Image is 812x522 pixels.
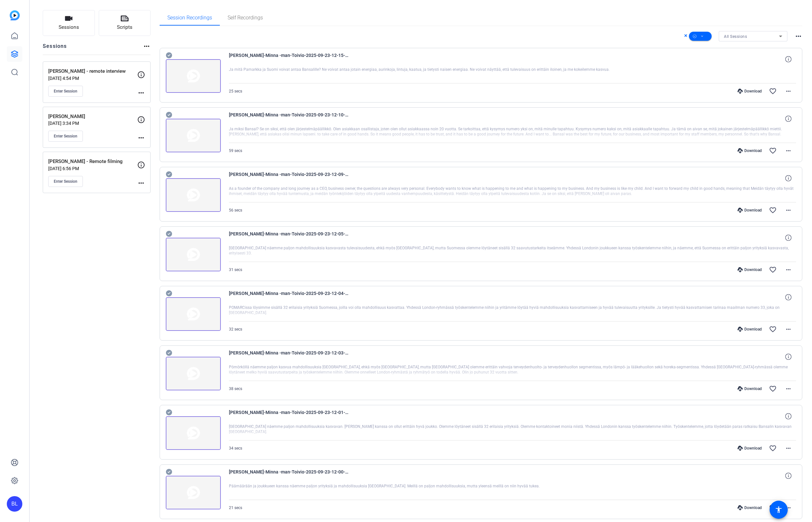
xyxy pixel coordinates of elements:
mat-icon: more_horiz [784,385,792,393]
mat-icon: more_horiz [784,87,792,95]
span: Self Recordings [228,15,263,20]
div: Download [734,208,765,213]
mat-icon: accessibility [775,506,783,514]
p: [DATE] 3:34 PM [48,121,137,126]
mat-icon: more_horiz [795,32,802,40]
h2: Sessions [43,42,67,55]
p: [PERSON_NAME] - remote interview [48,68,137,75]
mat-icon: more_horiz [784,444,792,452]
mat-icon: favorite_border [769,504,777,512]
mat-icon: favorite_border [769,87,777,95]
span: 31 secs [229,267,242,272]
span: 34 secs [229,446,242,451]
span: 32 secs [229,327,242,332]
button: Enter Session [48,176,83,187]
mat-icon: more_horiz [784,206,792,214]
img: thumb-nail [166,178,221,212]
img: thumb-nail [166,59,221,93]
mat-icon: more_horiz [143,42,151,50]
span: [PERSON_NAME]-Minna -man-Toivio-2025-09-23-12-10-51-101-0 [229,111,349,126]
div: BL [7,496,22,512]
p: [PERSON_NAME] - Remote filming [48,158,137,165]
mat-icon: more_horiz [784,147,792,155]
span: 25 secs [229,89,242,93]
button: Enter Session [48,86,83,97]
mat-icon: more_horiz [137,134,145,142]
mat-icon: favorite_border [769,147,777,155]
span: Scripts [117,24,132,31]
mat-icon: favorite_border [769,385,777,393]
span: [PERSON_NAME]-Minna -man-Toivio-2025-09-23-12-01-11-391-0 [229,408,349,424]
span: Session Recordings [167,15,212,20]
mat-icon: more_horiz [784,266,792,274]
span: Enter Session [54,134,77,139]
img: thumb-nail [166,119,221,152]
button: Scripts [99,10,151,36]
span: [PERSON_NAME]-Minna -man-Toivio-2025-09-23-12-04-25-843-0 [229,289,349,305]
img: thumb-nail [166,476,221,509]
span: 21 secs [229,506,242,510]
mat-icon: more_horiz [137,179,145,187]
button: Sessions [43,10,95,36]
span: All Sessions [724,34,747,39]
mat-icon: favorite_border [769,266,777,274]
mat-icon: favorite_border [769,325,777,333]
span: [PERSON_NAME]-Minna -man-Toivio-2025-09-23-12-09-28-815-0 [229,170,349,186]
div: Download [734,446,765,451]
p: [PERSON_NAME] [48,113,137,120]
span: Enter Session [54,89,77,94]
div: Download [734,505,765,510]
span: [PERSON_NAME]-Minna -man-Toivio-2025-09-23-12-00-25-392-0 [229,468,349,484]
span: [PERSON_NAME]-Minna -man-Toivio-2025-09-23-12-03-27-427-0 [229,349,349,364]
div: Download [734,148,765,153]
span: Enter Session [54,179,77,184]
mat-icon: favorite_border [769,444,777,452]
img: thumb-nail [166,238,221,271]
div: Download [734,327,765,332]
img: thumb-nail [166,297,221,331]
button: Enter Session [48,131,83,142]
span: Sessions [59,24,79,31]
p: [DATE] 6:56 PM [48,166,137,171]
span: [PERSON_NAME]-Minna -man-Toivio-2025-09-23-12-05-57-197-0 [229,230,349,245]
span: 59 secs [229,148,242,153]
div: Download [734,386,765,391]
img: thumb-nail [166,416,221,450]
span: [PERSON_NAME]-Minna -man-Toivio-2025-09-23-12-15-07-970-0 [229,51,349,67]
mat-icon: favorite_border [769,206,777,214]
span: 38 secs [229,386,242,391]
mat-icon: more_horiz [784,504,792,512]
div: Download [734,89,765,94]
img: thumb-nail [166,357,221,390]
img: blue-gradient.svg [10,10,20,20]
div: Download [734,267,765,272]
mat-icon: more_horiz [784,325,792,333]
mat-icon: more_horiz [137,89,145,97]
span: 56 secs [229,208,242,212]
p: [DATE] 4:54 PM [48,76,137,81]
